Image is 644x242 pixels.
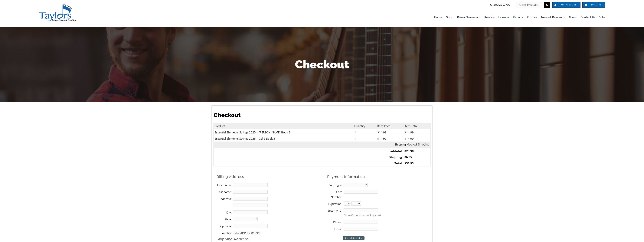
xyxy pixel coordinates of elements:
select: State billing address [233,217,258,221]
span: My Account [556,4,576,6]
select: country [233,231,261,235]
td: $36.93 [404,160,430,166]
li: / [327,200,430,207]
a: Promos [527,8,537,27]
a: Jobs [599,8,605,27]
label: Security ID: [327,208,342,213]
label: Last name: [217,189,232,194]
h2: Billing Address [217,174,324,179]
label: Card Number: [327,189,342,199]
span: About [568,14,577,20]
h2: Shipping Address [217,237,324,241]
a: Home [434,8,442,27]
span: Promos [527,14,537,20]
a: Shop [446,8,453,27]
a: Piano Showroom [457,8,481,27]
span: News & Research [541,14,565,20]
a: Lessons [498,8,509,27]
label: First name: [217,183,232,188]
th: Shipping Method: Shipping [214,142,430,148]
input: Search Products... [516,2,544,8]
span: Rentals [484,14,495,20]
nav: Main Menu [186,8,605,27]
span: Contact Us [580,14,595,20]
th: Item Price [376,123,404,129]
td: Essential Elements Strings 2025 – Cello Book 3 [214,136,353,142]
a: My Account [552,2,580,8]
span: Home [434,14,442,20]
a: 800.291.9700 [489,2,510,8]
label: Email: [327,227,342,231]
td: 1 [353,136,376,142]
label: Expiration: [327,201,342,206]
span: Repairs [513,14,523,20]
label: Phone: [327,220,342,224]
td: Subtotal: [376,148,404,154]
nav: Top Right [186,2,605,8]
span: Shop [446,14,453,20]
a: My Cart [582,2,605,8]
td: Shipping: [376,154,404,160]
th: Product [214,123,353,129]
span: 800.291.9700 [493,2,510,8]
span: Jobs [599,14,605,20]
a: taylors-music-store-west-chester [39,3,76,7]
input: Search [544,2,550,8]
label: Address: [217,196,232,201]
td: $14.99 [376,136,404,142]
td: $6.95 [404,154,430,160]
td: 1 [353,129,376,136]
span: Piano Showroom [457,14,481,20]
label: Zip code: [217,224,232,229]
span: Lessons [498,14,509,20]
h2: Payment Information [327,174,430,179]
th: Quantity [353,123,376,129]
td: $14.99 [404,129,430,136]
a: Contact Us [580,8,595,27]
label: Card Type: [327,183,342,188]
td: Total: [376,160,404,166]
label: State: [217,217,232,222]
th: Item Total [404,123,430,129]
span: My Cart [587,4,601,6]
a: News & Research [541,8,565,27]
td: $29.98 [404,148,430,154]
td: $14.99 [404,136,430,142]
a: Repairs [513,8,523,27]
label: City: [217,210,232,215]
h1: Checkout [214,111,430,119]
td: Essential Elements Strings 2025 – [PERSON_NAME] Book 2 [214,129,353,136]
a: Rentals [484,8,495,27]
label: Country: [217,231,232,235]
h1: Checkout [212,57,432,72]
input: Complete Order [343,236,364,240]
a: About [568,8,577,27]
td: $14.99 [376,129,404,136]
p: Security code on back of card [344,213,430,217]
